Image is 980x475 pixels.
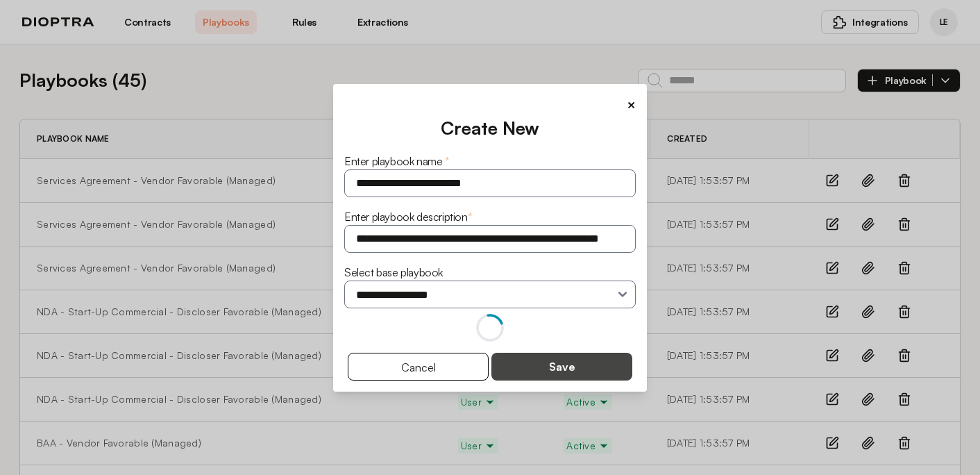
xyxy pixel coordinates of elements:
button: Save [491,353,632,381]
div: Create New [344,115,636,142]
div: Enter playbook description [344,208,636,225]
button: Cancel [348,353,489,381]
div: Select base playbook [344,264,636,281]
button: × [627,95,636,115]
div: Enter playbook name [344,153,636,169]
span: Loading [476,314,504,342]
